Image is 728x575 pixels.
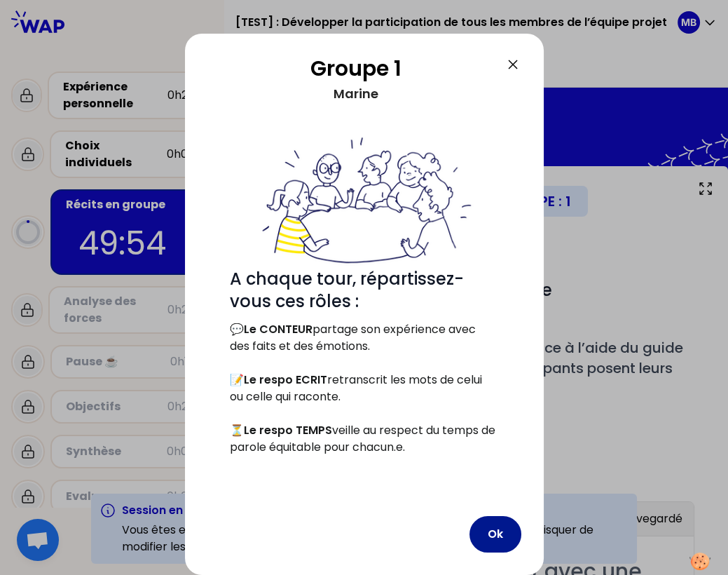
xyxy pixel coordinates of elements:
strong: Le CONTEUR [244,321,313,337]
p: 📝 retranscrit les mots de celui ou celle qui raconte. [230,372,499,405]
div: Marine [207,81,504,107]
p: ⏳ veille au respect du temps de parole équitable pour chacun.e. [230,422,499,456]
img: filesOfInstructions%2Fbienvenue%20dans%20votre%20groupe%20-%20petit.png [254,135,474,268]
p: 💬 partage son expérience avec des faits et des émotions. [230,321,499,355]
h2: Groupe 1 [207,56,504,81]
strong: Le respo TEMPS [244,422,332,438]
strong: Le respo ECRIT [244,372,327,388]
button: Ok [469,516,521,553]
span: A chaque tour, répartissez-vous ces rôles : [230,135,499,313]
